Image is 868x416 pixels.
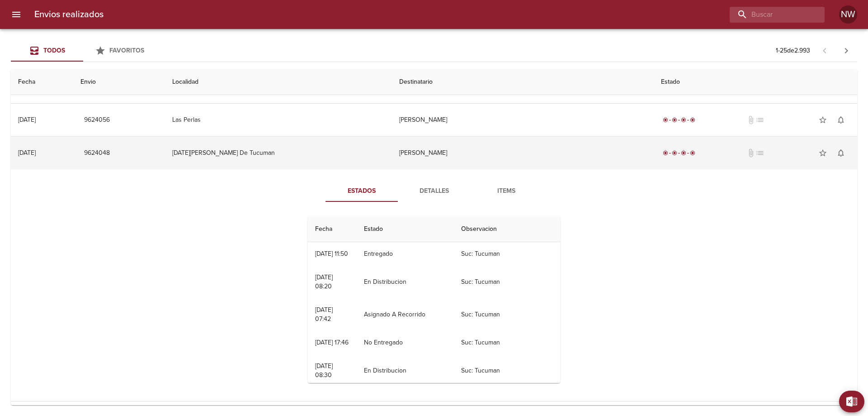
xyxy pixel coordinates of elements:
span: notifications_none [836,115,845,124]
button: 9624056 [80,112,113,129]
div: Abrir información de usuario [839,5,857,24]
span: radio_button_checked [672,117,677,123]
td: Suc: Tucuman [454,242,560,266]
td: Asignado A Recorrido [357,298,454,331]
span: radio_button_checked [690,150,695,156]
span: No tiene pedido asociado [755,115,764,124]
td: En Distribucion [357,266,454,298]
div: Tabs Envios [11,40,156,62]
div: NW [839,5,857,24]
span: star_border [818,115,827,124]
span: radio_button_checked [681,117,686,123]
th: Observacion [454,216,560,242]
button: Activar notificaciones [832,111,850,129]
button: Activar notificaciones [832,144,850,162]
th: Destinatario [392,69,654,95]
td: Suc: Tucuman [454,354,560,387]
span: Pagina anterior [814,46,835,55]
td: Suc: Tucuman [454,331,560,354]
td: [PERSON_NAME] [392,104,654,136]
span: radio_button_checked [690,117,695,123]
th: Fecha [11,69,73,95]
th: Estado [357,216,454,242]
button: menu [5,4,27,25]
span: notifications_none [836,148,845,158]
span: radio_button_checked [663,117,668,123]
span: Pagina siguiente [835,40,857,62]
td: [PERSON_NAME] [392,137,654,169]
span: Estados [331,186,392,197]
span: radio_button_checked [681,150,686,156]
span: Todos [43,47,65,54]
td: Las Perlas [165,104,392,136]
div: Tabs detalle de guia [325,180,542,202]
input: buscar [730,7,809,23]
button: Agregar a favoritos [814,144,832,162]
th: Estado [654,69,857,95]
th: Envio [73,69,165,95]
div: [DATE] 08:30 [315,362,333,379]
td: Suc: Tucuman [454,298,560,331]
div: Entregado [661,148,697,158]
h6: Envios realizados [34,7,104,22]
span: 9624056 [84,115,110,126]
span: No tiene pedido asociado [755,148,764,158]
span: radio_button_checked [672,150,677,156]
div: Entregado [661,115,697,124]
span: star_border [818,148,827,158]
span: 9624048 [84,148,110,159]
div: [DATE] [18,149,36,157]
div: [DATE] 08:20 [315,273,333,290]
td: En Distribucion [357,354,454,387]
div: [DATE] 07:42 [315,306,333,323]
div: [DATE] 17:46 [315,339,349,346]
div: [DATE] [18,116,36,124]
span: No tiene documentos adjuntos [746,115,755,124]
span: Detalles [403,186,465,197]
button: 9624048 [80,145,113,162]
p: 1 - 25 de 2.993 [776,46,810,55]
span: Favoritos [109,47,144,54]
div: [DATE] 11:50 [315,250,348,258]
td: Entregado [357,242,454,266]
td: [DATE][PERSON_NAME] De Tucuman [165,137,392,169]
span: No tiene documentos adjuntos [746,148,755,158]
td: Suc: Tucuman [454,266,560,298]
span: radio_button_checked [663,150,668,156]
button: Exportar Excel [839,391,864,412]
span: Items [476,186,537,197]
td: No Entregado [357,331,454,354]
th: Fecha [308,216,357,242]
th: Localidad [165,69,392,95]
button: Agregar a favoritos [814,111,832,129]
